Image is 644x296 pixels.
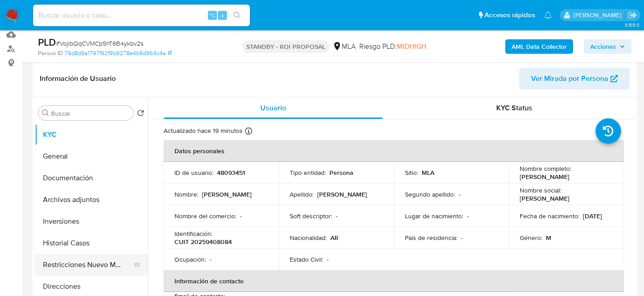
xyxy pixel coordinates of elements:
p: Ocupación : [174,255,206,263]
button: Archivos adjuntos [35,189,148,211]
input: Buscar usuario o caso... [33,9,250,21]
p: 48093451 [217,169,245,177]
button: search-icon [228,9,246,22]
p: País de residencia : [405,234,457,242]
p: - [240,212,242,220]
p: - [327,255,329,263]
span: ⌥ [209,11,216,19]
span: Riesgo PLD: [359,42,426,52]
a: Notificaciones [544,11,552,19]
button: General [35,146,148,167]
p: Fecha de nacimiento : [520,212,579,220]
span: s [221,11,224,19]
p: - [459,190,461,198]
p: [PERSON_NAME] [317,190,367,198]
p: - [467,212,469,220]
span: Ver Mirada por Persona [531,68,608,89]
th: Datos personales [164,140,624,162]
span: Acciones [590,39,616,54]
p: Género : [520,234,542,242]
button: KYC [35,124,148,146]
p: [DATE] [583,212,602,220]
button: Volver al orden por defecto [137,109,144,119]
p: [PERSON_NAME] [520,173,569,181]
p: Nombre : [174,190,198,198]
p: Nombre completo : [520,164,571,173]
p: facundo.marin@mercadolibre.com [573,11,625,19]
p: Nacionalidad : [290,234,327,242]
span: # VojlbQqCVMCp5hT6B4ykbv2s [56,39,143,48]
button: Documentación [35,167,148,189]
p: Identificación : [174,230,212,238]
p: Soft descriptor : [290,212,332,220]
p: Tipo entidad : [290,169,326,177]
input: Buscar [51,109,130,117]
button: Restricciones Nuevo Mundo [35,254,141,276]
p: Sitio : [405,169,418,177]
a: 79d8d9a1797f92f9b9278e4b9d969c4a [65,49,172,57]
span: KYC Status [496,103,532,113]
th: Información de contacto [164,270,624,292]
span: Accesos rápidos [484,10,535,20]
button: Ver Mirada por Persona [519,68,630,89]
p: Lugar de nacimiento : [405,212,463,220]
b: Person ID [38,49,63,57]
p: M [546,234,551,242]
span: Usuario [260,103,286,113]
p: Segundo apellido : [405,190,455,198]
p: Apellido : [290,190,314,198]
p: - [461,234,463,242]
p: Nombre social : [520,186,561,194]
button: Acciones [584,39,631,54]
p: Actualizado hace 19 minutos [164,127,243,135]
button: Historial Casos [35,232,148,254]
p: Nombre del comercio : [174,212,236,220]
a: Salir [628,10,637,20]
p: - [336,212,338,220]
p: - [210,255,212,263]
p: Persona [329,169,353,177]
div: MLA [333,42,356,52]
p: MLA [422,169,434,177]
p: Estado Civil : [290,255,323,263]
p: CUIT 20259408084 [174,238,232,246]
span: 3.155.0 [625,21,639,28]
span: MIDHIGH [397,41,426,52]
button: Inversiones [35,211,148,232]
button: AML Data Collector [505,39,573,54]
b: PLD [38,35,56,49]
p: ID de usuario : [174,169,213,177]
button: Buscar [42,109,49,117]
h1: Información de Usuario [40,74,116,83]
p: AR [330,234,338,242]
p: STANDBY - ROI PROPOSAL [243,40,329,53]
b: AML Data Collector [512,39,567,54]
p: [PERSON_NAME] [520,194,569,202]
p: [PERSON_NAME] [202,190,252,198]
